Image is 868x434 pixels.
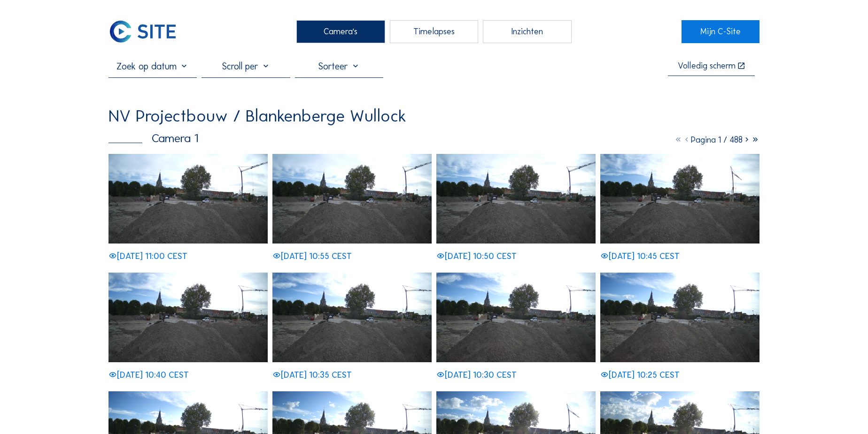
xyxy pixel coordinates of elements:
[390,20,478,43] div: Timelapses
[108,154,268,244] img: image_53101292
[682,20,759,43] a: Mijn C-Site
[600,371,680,379] div: [DATE] 10:25 CEST
[108,61,197,72] input: Zoek op datum 󰅀
[108,252,187,260] div: [DATE] 11:00 CEST
[272,371,352,379] div: [DATE] 10:35 CEST
[108,20,186,43] a: C-SITE Logo
[108,20,177,43] img: C-SITE Logo
[436,273,596,362] img: image_53100482
[108,273,268,362] img: image_53100726
[108,371,189,379] div: [DATE] 10:40 CEST
[691,135,743,145] span: Pagina 1 / 488
[483,20,571,43] div: Inzichten
[296,20,385,43] div: Camera's
[678,61,736,70] div: Volledig scherm
[600,154,759,244] img: image_53100888
[436,252,517,260] div: [DATE] 10:50 CEST
[272,273,432,362] img: image_53100567
[272,252,352,260] div: [DATE] 10:55 CEST
[272,154,432,244] img: image_53101112
[600,252,680,260] div: [DATE] 10:45 CEST
[436,154,596,244] img: image_53100957
[436,371,517,379] div: [DATE] 10:30 CEST
[108,132,198,144] div: Camera 1
[108,107,406,124] div: NV Projectbouw / Blankenberge Wullock
[600,273,759,362] img: image_53100310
